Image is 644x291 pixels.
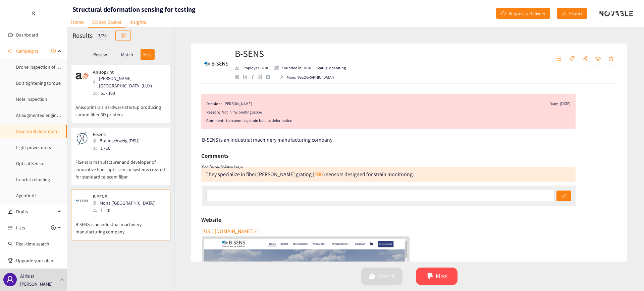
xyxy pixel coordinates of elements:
a: Home [67,17,88,27]
p: Airbus [20,272,35,280]
h2: B-SENS [235,47,346,60]
img: Company Logo [203,50,230,77]
li: Founded in year [271,65,314,71]
h6: Comments [201,151,228,161]
a: Structural deformation sensing for testing [16,128,100,134]
span: trophy [8,258,13,263]
div: Mons ([GEOGRAPHIC_DATA]) [280,74,334,80]
span: B-SENS is an industrial machinery manufacturing company. [202,136,334,143]
a: FBG [314,171,323,178]
p: Miss [143,52,152,57]
span: Request a Delivery [508,10,545,17]
button: share-alt [579,54,591,64]
span: table [121,33,125,39]
a: Agentic AI [16,193,36,199]
a: Light power units [16,144,51,150]
li: Employees [235,65,271,71]
span: user [6,276,14,284]
a: Real-time search [16,241,49,247]
button: check [556,191,571,201]
iframe: Chat Widget [535,219,644,291]
span: [URL][DOMAIN_NAME] [202,227,253,235]
button: redoRequest a Delivery [496,8,550,19]
button: likeMatch [361,268,402,285]
span: like [369,273,375,280]
a: facebook [251,75,258,79]
div: [DATE] [560,100,571,107]
button: star [605,54,617,64]
button: dislikeMiss [416,268,458,285]
span: plus-circle [51,49,56,53]
span: unordered-list [556,56,561,62]
a: Insights [125,17,150,27]
div: 51 - 100 [93,89,165,97]
span: redo [501,11,506,16]
i: Your Novable Expert says [201,164,243,169]
span: eye [595,56,601,62]
div: [PERSON_NAME] [223,100,252,107]
div: [PERSON_NAME][GEOGRAPHIC_DATA] (LUX) [93,75,165,89]
a: website [235,75,243,79]
span: Comment: [206,117,224,124]
p: Anisoprint [93,69,161,75]
a: Bolt tightening torque [16,80,61,86]
button: tag [566,54,578,64]
img: Snapshot of the company's website [75,69,89,83]
h6: Website [201,215,221,225]
p: Status: operating [317,65,346,71]
h1: Structural deformation sensing for testing [72,5,196,14]
span: Miss [436,271,447,281]
a: Drone inspection of a/c - [GEOGRAPHIC_DATA] [16,64,107,70]
span: sound [8,49,13,53]
a: google maps [258,74,266,79]
div: Mons ([GEOGRAPHIC_DATA]) [93,199,160,207]
img: Snapshot of the company's website [75,194,89,207]
span: Reason: [206,109,220,116]
button: eye [592,54,604,64]
a: AI-augmented engineering simulation tool [16,112,101,118]
button: unordered-list [553,54,565,64]
span: share-alt [582,56,588,62]
p: [PERSON_NAME] [20,280,53,288]
div: 1 - 10 [93,207,160,214]
p: FiSens [93,132,140,137]
a: linkedin [243,75,251,79]
a: Dashboard [16,32,38,38]
div: Widget de chat [535,219,644,291]
span: Drafts [16,205,56,218]
button: [URL][DOMAIN_NAME] [202,226,259,236]
a: Optical Sensor [16,160,45,166]
a: crunchbase [266,75,274,79]
a: In-orbit refueling [16,176,50,183]
img: Snapshot of the company's website [75,132,89,145]
div: 1 - 10 [93,144,144,152]
button: table [115,30,131,41]
a: Hole inspection [16,96,47,102]
span: double-left [31,11,36,16]
span: tag [569,56,575,62]
span: edit [8,209,13,214]
div: 3 / 28 [96,31,109,40]
div: Braunschweig (DEU) [93,137,144,144]
span: Campaigns [16,44,38,58]
div: too commun, strain but not deformation [226,117,571,124]
div: Not in my briefing scope [222,109,571,116]
span: download [562,11,567,16]
p: Match [121,52,133,57]
p: Founded in: 2016 [282,65,311,71]
div: They specialize in fiber [PERSON_NAME] grating ( ) sensors designed for strain monitoring. [206,171,414,178]
span: Export [569,10,582,17]
button: downloadExport [557,8,587,19]
h2: Results [72,31,93,40]
p: B-SENS is an industrial machinery manufacturing company. [75,214,166,235]
li: Status [314,65,346,71]
span: Lists [16,221,25,234]
span: plus-circle [51,225,56,230]
p: Review [93,52,107,57]
a: Golden Basket [88,17,125,28]
span: Upgrade your plan [16,254,62,267]
span: check [561,194,566,199]
p: FiSens is manufacturer and developer of innovative fiber-optic sensor systems created for standar... [75,152,166,180]
span: star [608,56,614,62]
p: B-SENS [93,194,156,199]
